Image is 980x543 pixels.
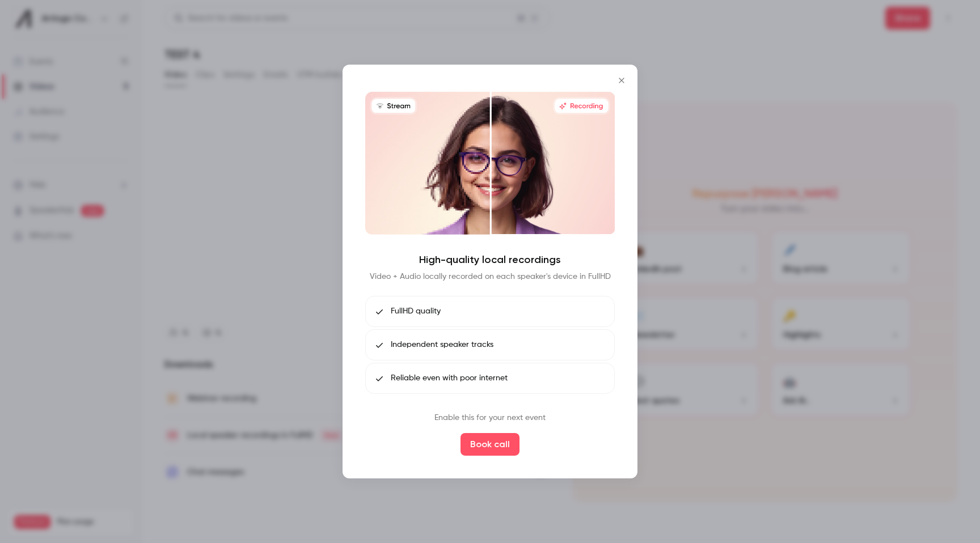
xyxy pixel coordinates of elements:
span: Independent speaker tracks [391,339,493,351]
span: Reliable even with poor internet [391,372,508,384]
span: FullHD quality [391,306,441,317]
p: Enable this for your next event [434,412,546,424]
p: Video + Audio locally recorded on each speaker's device in FullHD [370,271,611,282]
h4: High-quality local recordings [419,253,561,266]
button: Book call [461,433,519,456]
button: Close [610,69,633,92]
